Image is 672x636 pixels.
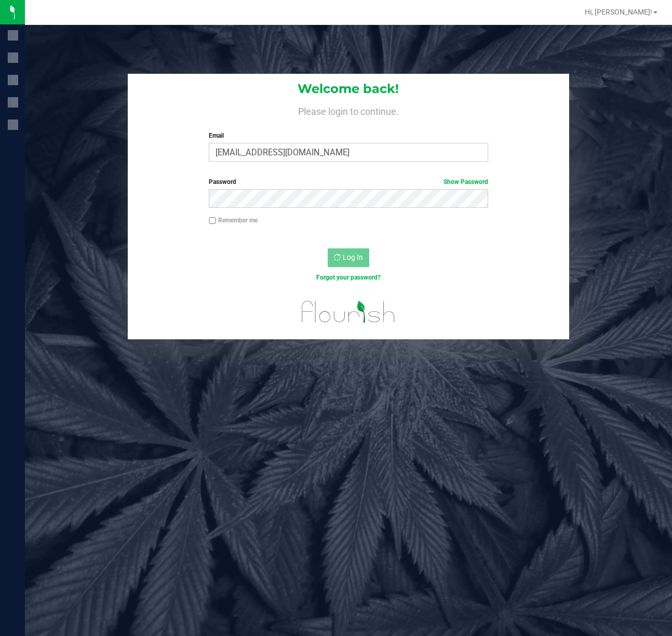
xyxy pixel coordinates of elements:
[128,82,570,96] h1: Welcome back!
[209,216,258,225] label: Remember me
[316,274,381,281] a: Forgot your password?
[209,217,216,224] input: Remember me
[209,131,488,140] label: Email
[128,104,570,116] h4: Please login to continue.
[328,248,369,267] button: Log In
[293,293,404,330] img: flourish_logo.svg
[343,253,363,261] span: Log In
[209,178,236,186] span: Password
[585,8,652,16] span: Hi, [PERSON_NAME]!
[443,178,488,186] a: Show Password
